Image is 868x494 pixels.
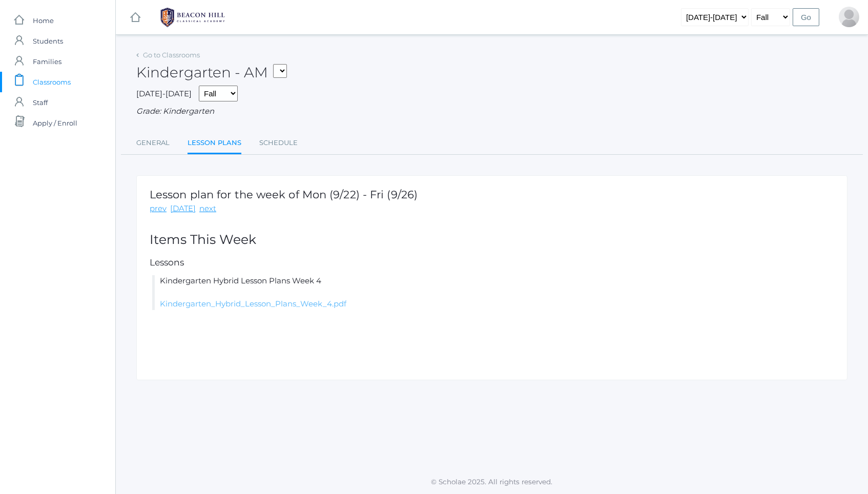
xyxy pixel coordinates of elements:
a: Lesson Plans [188,133,241,155]
span: Families [33,51,61,72]
span: Students [33,31,63,51]
span: Apply / Enroll [33,113,77,133]
span: Classrooms [33,72,71,92]
h1: Lesson plan for the week of Mon (9/22) - Fri (9/26) [150,189,418,200]
h5: Lessons [150,258,834,267]
a: prev [150,203,167,215]
img: 1_BHCALogos-05.png [154,5,231,30]
div: Grade: Kindergarten [136,106,848,117]
a: next [199,203,216,215]
span: Home [33,10,54,31]
p: © Scholae 2025. All rights reserved. [116,477,868,487]
a: Schedule [259,133,298,153]
a: General [136,133,170,153]
input: Go [793,8,819,26]
h2: Items This Week [150,233,834,247]
a: [DATE] [170,203,196,215]
a: Kindergarten_Hybrid_Lesson_Plans_Week_4.pdf [160,299,346,308]
div: Amanda Intlekofer [839,7,859,27]
a: Go to Classrooms [143,51,200,59]
li: Kindergarten Hybrid Lesson Plans Week 4 [152,275,834,310]
span: Staff [33,92,48,113]
h2: Kindergarten - AM [136,65,287,80]
span: [DATE]-[DATE] [136,89,192,98]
